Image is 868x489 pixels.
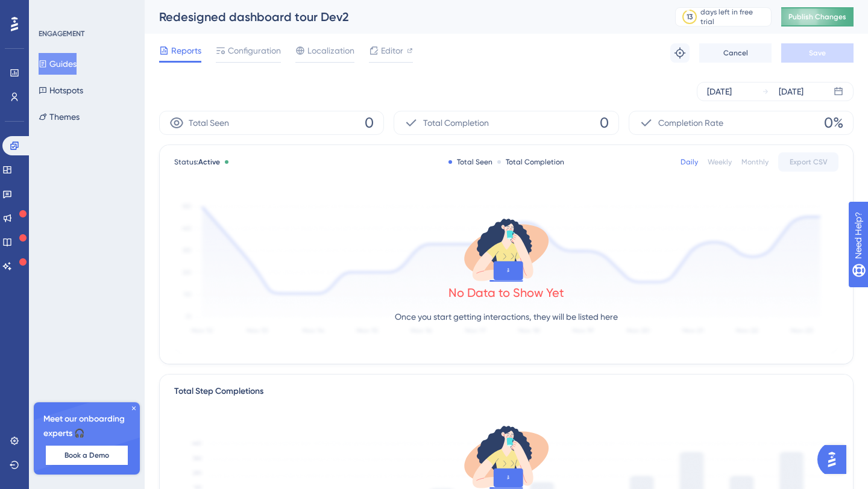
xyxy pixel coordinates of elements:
div: Total Step Completions [174,384,263,399]
p: Once you start getting interactions, they will be listed here [395,310,618,324]
button: Themes [39,106,80,128]
span: 0 [600,113,609,132]
span: Save [809,48,826,58]
button: Hotspots [39,79,83,101]
div: [DATE] [779,84,804,99]
span: Completion Rate [658,116,723,130]
span: Total Seen [189,116,229,130]
button: Cancel [699,43,772,63]
span: 0% [824,113,843,132]
button: Publish Changes [781,7,854,26]
span: Reports [171,43,201,58]
button: Guides [39,53,77,75]
span: Cancel [723,48,748,58]
div: Daily [681,157,698,167]
div: Monthly [741,157,769,167]
div: No Data to Show Yet [448,284,564,301]
div: Total Seen [448,157,492,167]
span: Localization [307,43,354,58]
span: Editor [381,43,403,58]
span: Export CSV [790,157,828,167]
button: Book a Demo [46,446,128,465]
button: Save [781,43,854,63]
div: ENGAGEMENT [39,29,84,39]
span: Need Help? [28,3,75,17]
div: [DATE] [707,84,732,99]
span: Publish Changes [788,12,846,22]
span: Active [198,158,220,166]
span: Configuration [228,43,281,58]
span: Meet our onboarding experts 🎧 [43,412,130,441]
span: 0 [365,113,374,132]
div: days left in free trial [700,7,767,26]
span: Total Completion [423,116,489,130]
iframe: UserGuiding AI Assistant Launcher [817,441,854,478]
div: Redesigned dashboard tour Dev2 [159,8,645,25]
button: Export CSV [778,152,838,172]
div: 13 [687,12,693,22]
div: Total Completion [497,157,564,167]
span: Book a Demo [64,450,109,460]
div: Weekly [708,157,732,167]
span: Status: [174,157,220,167]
